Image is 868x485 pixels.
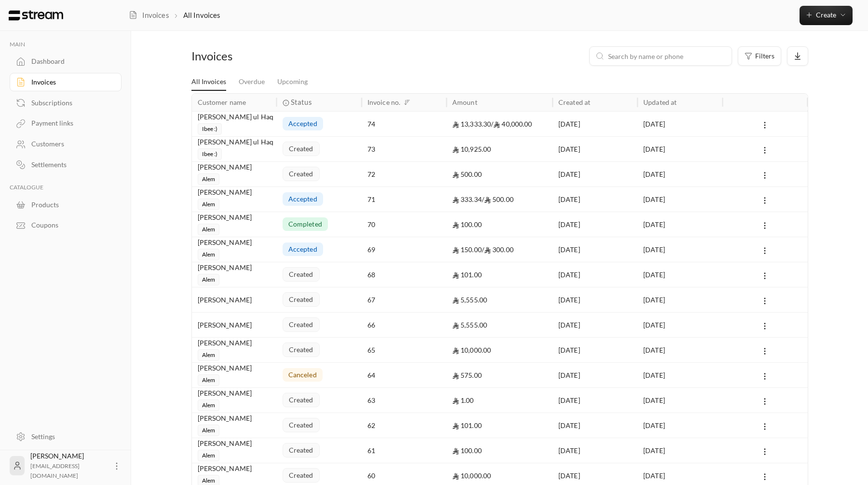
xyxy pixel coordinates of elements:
[367,237,441,262] div: 69
[367,137,441,161] div: 73
[289,345,313,355] span: created
[31,118,109,128] div: Payment links
[452,120,493,128] span: 13,333.30 /
[558,438,632,463] div: [DATE]
[10,41,122,48] p: MAIN
[198,399,220,411] span: Alem
[452,313,547,337] div: 5,555.00
[367,212,441,237] div: 70
[288,219,322,229] span: completed
[277,73,308,90] a: Upcoming
[198,287,271,312] div: [PERSON_NAME]
[367,313,441,337] div: 66
[401,97,413,108] button: Sort
[10,114,122,133] a: Payment links
[288,244,317,254] span: accepted
[452,112,547,136] div: 40,000.00
[239,73,265,90] a: Overdue
[198,274,220,285] span: Alem
[643,313,717,337] div: [DATE]
[643,262,717,287] div: [DATE]
[367,287,441,312] div: 67
[198,187,271,198] div: [PERSON_NAME]
[558,137,632,161] div: [DATE]
[8,10,64,21] img: Logo
[643,388,717,413] div: [DATE]
[10,184,122,191] p: CATALOGUE
[31,220,109,230] div: Coupons
[198,237,271,248] div: [PERSON_NAME]
[198,450,220,461] span: Alem
[558,187,632,212] div: [DATE]
[452,237,547,262] div: 300.00
[31,200,109,210] div: Products
[643,438,717,463] div: [DATE]
[643,413,717,438] div: [DATE]
[558,388,632,413] div: [DATE]
[558,363,632,387] div: [DATE]
[452,338,547,362] div: 10,000.00
[198,112,271,122] div: [PERSON_NAME] ul Haq
[129,10,169,20] a: Invoices
[198,137,271,147] div: [PERSON_NAME] ul Haq
[643,112,717,136] div: [DATE]
[288,194,317,204] span: accepted
[198,438,271,449] div: [PERSON_NAME]
[198,463,271,474] div: [PERSON_NAME]
[10,52,122,71] a: Dashboard
[367,338,441,362] div: 65
[643,237,717,262] div: [DATE]
[289,420,313,430] span: created
[367,187,441,212] div: 71
[452,137,547,161] div: 10,925.00
[288,119,317,128] span: accepted
[452,98,477,106] div: Amount
[31,139,109,149] div: Customers
[183,10,220,20] p: All Invoices
[198,199,220,210] span: Alem
[198,123,222,135] span: Ibee :)
[198,413,271,424] div: [PERSON_NAME]
[367,112,441,136] div: 74
[10,135,122,154] a: Customers
[643,162,717,186] div: [DATE]
[816,11,836,19] span: Create
[198,224,220,235] span: Alem
[191,48,339,64] div: Invoices
[291,97,312,107] span: Status
[643,187,717,212] div: [DATE]
[755,53,774,59] span: Filters
[452,195,484,203] span: 333.34 /
[558,112,632,136] div: [DATE]
[558,237,632,262] div: [DATE]
[31,98,109,108] div: Subscriptions
[643,137,717,161] div: [DATE]
[289,445,313,455] span: created
[558,413,632,438] div: [DATE]
[31,432,109,442] div: Settings
[198,338,271,348] div: [PERSON_NAME]
[10,73,122,92] a: Invoices
[289,471,313,480] span: created
[198,162,271,172] div: [PERSON_NAME]
[288,370,317,380] span: canceled
[452,438,547,463] div: 100.00
[558,287,632,312] div: [DATE]
[643,363,717,387] div: [DATE]
[198,425,220,436] span: Alem
[643,212,717,237] div: [DATE]
[198,173,220,185] span: Alem
[198,148,222,160] span: Ibee :)
[198,388,271,399] div: [PERSON_NAME]
[31,160,109,170] div: Settlements
[198,313,271,337] div: [PERSON_NAME]
[10,195,122,214] a: Products
[198,349,220,361] span: Alem
[452,245,484,254] span: 150.00 /
[558,212,632,237] div: [DATE]
[191,73,226,91] a: All Invoices
[30,462,80,479] span: [EMAIL_ADDRESS][DOMAIN_NAME]
[198,374,220,386] span: Alem
[31,77,109,87] div: Invoices
[452,363,547,387] div: 575.00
